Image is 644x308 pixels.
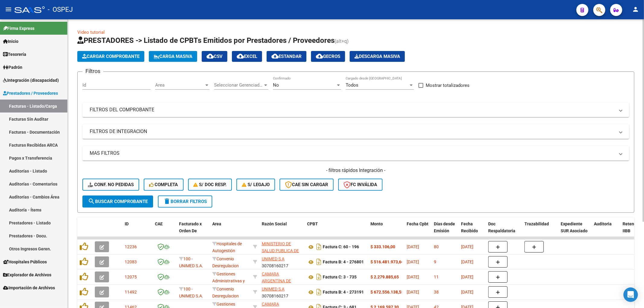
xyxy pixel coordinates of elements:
span: [DATE] [461,244,473,249]
datatable-header-cell: ID [122,218,152,244]
span: Fecha Cpbt [407,221,428,226]
datatable-header-cell: Monto [368,218,404,244]
span: UNIMED S A [262,256,284,261]
a: Video tutorial [77,30,105,35]
span: Todos [346,82,358,88]
span: ID [125,221,129,226]
strong: $ 2.279.885,65 [370,275,399,279]
button: Descarga Masiva [350,51,405,62]
span: PRESTADORES -> Listado de CPBTs Emitidos por Prestadores / Proveedores [77,36,335,45]
span: [DATE] [407,259,419,264]
mat-icon: menu [5,6,12,13]
span: Auditoria [594,221,612,226]
datatable-header-cell: Facturado x Orden De [177,218,210,244]
datatable-header-cell: Trazabilidad [522,218,558,244]
span: [DATE] [461,259,473,264]
span: Area [212,221,221,226]
span: Carga Masiva [154,54,192,59]
mat-panel-title: FILTROS DEL COMPROBANTE [90,106,615,113]
span: 100 - UNIMED S.A. [179,256,203,268]
h4: - filtros rápidos Integración - [82,167,629,174]
span: Borrar Filtros [163,199,207,204]
span: Integración (discapacidad) [3,77,59,84]
i: Descargar documento [315,242,323,252]
span: 12236 [125,244,137,249]
strong: $ 672.556.138,55 [370,290,404,294]
span: Buscar Comprobante [88,199,148,204]
datatable-header-cell: CAE [152,218,177,244]
button: EXCEL [232,51,262,62]
mat-icon: cloud_download [271,52,279,60]
span: Explorador de Archivos [3,271,51,278]
span: MINISTERIO DE SALUD PUBLICA DE LA [GEOGRAPHIC_DATA] [262,241,303,267]
span: Prestadores / Proveedores [3,90,58,97]
span: [DATE] [407,275,419,279]
span: 9 [434,259,436,264]
span: CAMARA ARGENTINA DE DESARROLLADORES DE SOFTWARE INDEPENDIENTES [262,271,301,304]
datatable-header-cell: Fecha Cpbt [404,218,431,244]
span: [DATE] [461,290,473,294]
mat-icon: cloud_download [207,52,214,60]
span: Expediente SUR Asociado [561,221,588,233]
span: Conf. no pedidas [88,182,134,187]
button: S/ Doc Resp. [188,179,232,191]
span: Monto [370,221,383,226]
button: S/ legajo [236,179,275,191]
button: FC Inválida [338,179,383,191]
button: Conf. no pedidas [82,179,139,191]
datatable-header-cell: Fecha Recibido [459,218,486,244]
span: Razón Social [262,221,287,226]
span: Completa [149,182,178,187]
span: 38 [434,290,439,294]
strong: Factura C: 60 - 196 [323,245,359,249]
span: CAE SIN CARGAR [285,182,328,187]
span: [DATE] [407,244,419,249]
strong: Factura B: 4 - 273191 [323,290,364,295]
datatable-header-cell: CPBT [305,218,368,244]
span: 12083 [125,259,137,264]
button: CAE SIN CARGAR [280,179,334,191]
datatable-header-cell: Días desde Emisión [431,218,459,244]
strong: $ 333.106,00 [370,244,395,249]
span: Tesorería [3,51,26,58]
span: Firma Express [3,25,34,32]
span: Días desde Emisión [434,221,455,233]
span: Facturado x Orden De [179,221,202,233]
mat-panel-title: MAS FILTROS [90,150,615,157]
span: Area [155,82,204,88]
span: Doc Respaldatoria [488,221,515,233]
button: Buscar Comprobante [82,195,153,208]
mat-icon: delete [163,198,171,205]
span: Retencion IIBB [623,221,642,233]
span: Importación de Archivos [3,284,55,291]
span: Seleccionar Gerenciador [214,82,263,88]
button: Estandar [267,51,306,62]
span: S/ legajo [242,182,270,187]
div: 30716109972 [262,271,302,283]
span: 11492 [125,290,137,294]
span: Trazabilidad [524,221,549,226]
span: Gecros [316,54,340,59]
mat-icon: search [88,198,95,205]
div: 30708160217 [262,256,302,268]
span: CPBT [307,221,318,226]
div: Open Intercom Messenger [623,287,638,302]
i: Descargar documento [315,257,323,267]
button: CSV [202,51,227,62]
span: Convenio Desregulacion [212,256,239,268]
span: Mostrar totalizadores [426,82,469,89]
span: 11 [434,275,439,279]
datatable-header-cell: Expediente SUR Asociado [558,218,591,244]
mat-panel-title: FILTROS DE INTEGRACION [90,128,615,135]
strong: Factura C: 3 - 735 [323,275,357,280]
span: [DATE] [407,290,419,294]
span: EXCEL [237,54,257,59]
span: No [273,82,279,88]
h3: Filtros [82,67,103,75]
span: 80 [434,244,439,249]
i: Descargar documento [315,287,323,297]
datatable-header-cell: Doc Respaldatoria [486,218,522,244]
span: Cargar Comprobante [82,54,139,59]
i: Descargar documento [315,272,323,282]
datatable-header-cell: Auditoria [591,218,620,244]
